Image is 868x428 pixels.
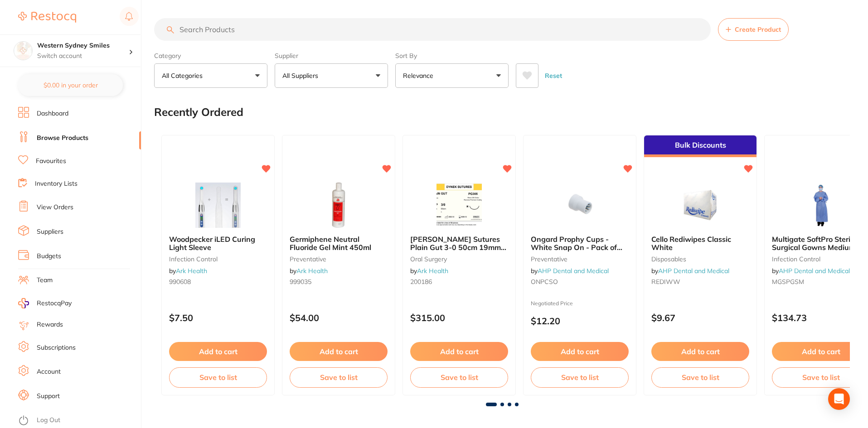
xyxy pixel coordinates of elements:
button: Save to list [531,367,629,387]
button: Add to cart [410,342,508,361]
img: Cello Rediwipes Classic White [671,183,730,228]
button: Add to cart [531,342,629,361]
h2: Recently Ordered [154,106,243,119]
p: Switch account [37,52,129,61]
span: Create Product [735,26,781,33]
h4: Western Sydney Smiles [37,41,129,50]
button: Create Product [718,18,789,41]
button: Save to list [651,367,749,387]
button: Add to cart [290,342,388,361]
button: All Categories [154,63,267,88]
a: Suppliers [37,227,63,236]
img: Multigate SoftPro Sterile Surgical Gowns Medium - Carton of 20 [791,183,850,228]
small: 990608 [169,278,267,285]
a: Inventory Lists [35,179,78,188]
a: Dashboard [37,109,68,118]
img: Ongard Prophy Cups - White Snap On - Pack of 144 [550,183,609,228]
a: Account [37,367,61,376]
small: ONPCSO [531,278,629,285]
a: View Orders [37,203,73,212]
button: Save to list [169,367,267,387]
a: RestocqPay [18,298,72,308]
input: Search Products [154,18,711,41]
b: Cello Rediwipes Classic White [651,235,749,252]
p: $9.67 [651,313,749,323]
span: by [531,267,609,275]
a: Favourites [36,157,66,166]
b: Woodpecker iLED Curing Light Sleeve [169,235,267,252]
button: Reset [542,63,565,88]
a: Support [37,392,60,401]
small: REDIWW [651,278,749,285]
a: Subscriptions [37,343,76,352]
label: Sort By [395,52,509,60]
a: AHP Dental and Medical [658,267,729,275]
a: Team [37,276,53,285]
span: by [772,267,850,275]
a: Budgets [37,252,61,261]
button: $0.00 in your order [18,74,123,96]
small: infection control [169,255,267,263]
label: Supplier [275,52,388,60]
small: preventative [290,255,388,263]
a: Rewards [37,320,63,329]
img: Western Sydney Smiles [14,42,32,60]
b: Dynek Sutures Plain Gut 3-0 50cm 19mm 3/8 Circle R/C-P (PG305) - BX36 [410,235,508,252]
button: Add to cart [169,342,267,361]
small: Negotiated Price [531,300,629,307]
p: $54.00 [290,313,388,323]
b: Ongard Prophy Cups - White Snap On - Pack of 144 [531,235,629,252]
button: All Suppliers [275,63,388,88]
span: by [169,267,207,275]
a: Log Out [37,416,60,425]
a: Browse Products [37,134,88,143]
img: Germiphene Neutral Fluoride Gel Mint 450ml [309,183,368,228]
a: Ark Health [417,267,448,275]
small: oral surgery [410,255,508,263]
a: Restocq Logo [18,7,76,28]
small: preventative [531,255,629,263]
small: 200186 [410,278,508,285]
p: All Suppliers [282,71,322,80]
p: Relevance [403,71,437,80]
div: Bulk Discounts [644,135,756,157]
p: $7.50 [169,313,267,323]
small: 999035 [290,278,388,285]
img: Restocq Logo [18,12,76,23]
p: $315.00 [410,313,508,323]
button: Save to list [410,367,508,387]
span: RestocqPay [37,299,72,308]
p: All Categories [162,71,206,80]
a: Ark Health [296,267,328,275]
button: Relevance [395,63,509,88]
small: disposables [651,255,749,263]
img: Dynek Sutures Plain Gut 3-0 50cm 19mm 3/8 Circle R/C-P (PG305) - BX36 [430,183,489,228]
span: by [651,267,729,275]
div: Open Intercom Messenger [828,388,850,410]
label: Category [154,52,267,60]
span: by [290,267,328,275]
button: Save to list [290,367,388,387]
a: Ark Health [176,267,207,275]
button: Add to cart [651,342,749,361]
a: AHP Dental and Medical [538,267,609,275]
img: RestocqPay [18,298,29,308]
img: Woodpecker iLED Curing Light Sleeve [189,183,247,228]
b: Germiphene Neutral Fluoride Gel Mint 450ml [290,235,388,252]
button: Log Out [18,414,138,428]
a: AHP Dental and Medical [779,267,850,275]
span: by [410,267,448,275]
p: $12.20 [531,316,629,326]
